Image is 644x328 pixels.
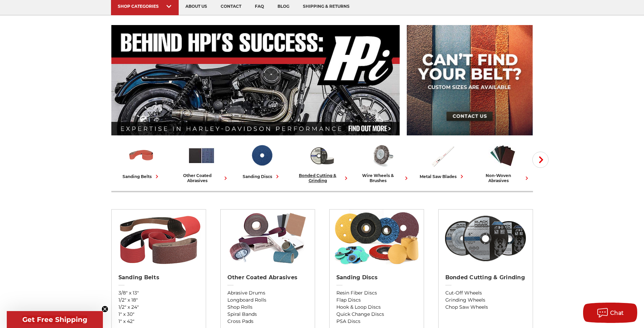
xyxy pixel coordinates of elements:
[243,173,281,180] div: sanding discs
[235,141,289,180] a: sanding discs
[445,297,526,304] a: Grinding Wheels
[248,141,276,170] img: Sanding Discs
[118,289,199,297] a: 3/8" x 13"
[308,141,336,170] img: Bonded Cutting & Grinding
[22,315,87,324] span: Get Free Shipping
[114,141,169,180] a: sanding belts
[295,173,350,183] div: bonded cutting & grinding
[415,141,470,180] a: metal saw blades
[610,310,624,316] span: Chat
[227,311,308,318] a: Spiral Bands
[355,141,410,183] a: wire wheels & brushes
[7,311,103,328] div: Get Free ShippingClose teaser
[489,141,517,170] img: Non-woven Abrasives
[123,173,160,180] div: sanding belts
[174,141,229,183] a: other coated abrasives
[336,311,417,318] a: Quick Change Discs
[475,173,530,183] div: non-woven abrasives
[174,173,229,183] div: other coated abrasives
[295,141,350,183] a: bonded cutting & grinding
[407,25,533,135] img: promo banner for custom belts.
[333,210,420,267] img: Sanding Discs
[445,274,526,281] h2: Bonded Cutting & Grinding
[368,141,396,170] img: Wire Wheels & Brushes
[115,210,202,267] img: Sanding Belts
[102,306,108,312] button: Close teaser
[445,304,526,311] a: Chop Saw Wheels
[532,152,549,168] button: Next
[118,318,199,325] a: 1" x 42"
[118,304,199,311] a: 1/2" x 24"
[227,304,308,311] a: Shop Rolls
[336,274,417,281] h2: Sanding Discs
[336,297,417,304] a: Flap Discs
[111,25,400,135] img: Banner for an interview featuring Horsepower Inc who makes Harley performance upgrades featured o...
[445,289,526,297] a: Cut-Off Wheels
[442,210,529,267] img: Bonded Cutting & Grinding
[118,297,199,304] a: 1/2" x 18"
[224,210,311,267] img: Other Coated Abrasives
[227,274,308,281] h2: Other Coated Abrasives
[227,289,308,297] a: Abrasive Drums
[118,274,199,281] h2: Sanding Belts
[355,173,410,183] div: wire wheels & brushes
[475,141,530,183] a: non-woven abrasives
[127,141,155,170] img: Sanding Belts
[336,318,417,325] a: PSA Discs
[420,173,465,180] div: metal saw blades
[336,289,417,297] a: Resin Fiber Discs
[336,304,417,311] a: Hook & Loop Discs
[118,4,172,9] div: SHOP CATEGORIES
[227,318,308,325] a: Cross Pads
[187,141,216,170] img: Other Coated Abrasives
[428,141,457,170] img: Metal Saw Blades
[118,311,199,318] a: 1" x 30"
[227,297,308,304] a: Longboard Rolls
[583,303,637,323] button: Chat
